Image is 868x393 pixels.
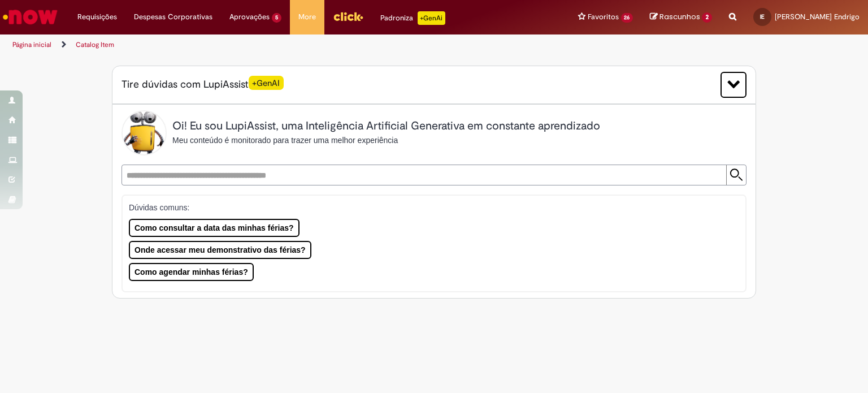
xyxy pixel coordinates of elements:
input: Submit [726,165,746,185]
span: Requisições [77,11,117,23]
span: Rascunhos [659,11,700,22]
ul: Trilhas de página [8,34,570,55]
p: Dúvidas comuns: [129,202,728,213]
a: Página inicial [12,40,51,49]
span: [PERSON_NAME] Endrigo [775,12,860,21]
span: 26 [621,13,633,23]
span: Despesas Corporativas [134,11,212,23]
img: ServiceNow [1,6,59,28]
h2: Oi! Eu sou LupiAssist, uma Inteligência Artificial Generativa em constante aprendizado [172,120,600,132]
div: Padroniza [380,11,445,25]
span: Tire dúvidas com LupiAssist [121,77,284,92]
span: +GenAI [249,76,284,90]
img: click_logo_yellow_360x200.png [333,8,363,25]
a: Rascunhos [650,12,712,23]
span: Aprovações [229,11,270,23]
button: Como agendar minhas férias? [129,263,254,281]
button: Como consultar a data das minhas férias? [129,219,300,237]
span: 2 [702,12,712,23]
button: Onde acessar meu demonstrativo das férias? [129,241,311,259]
span: 5 [272,13,281,23]
img: Lupi [121,110,167,156]
span: Favoritos [588,11,619,23]
span: IE [760,13,765,20]
span: Meu conteúdo é monitorado para trazer uma melhor experiência [172,136,398,145]
p: +GenAi [418,11,445,25]
a: Catalog Item [76,40,114,49]
span: More [298,11,316,23]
